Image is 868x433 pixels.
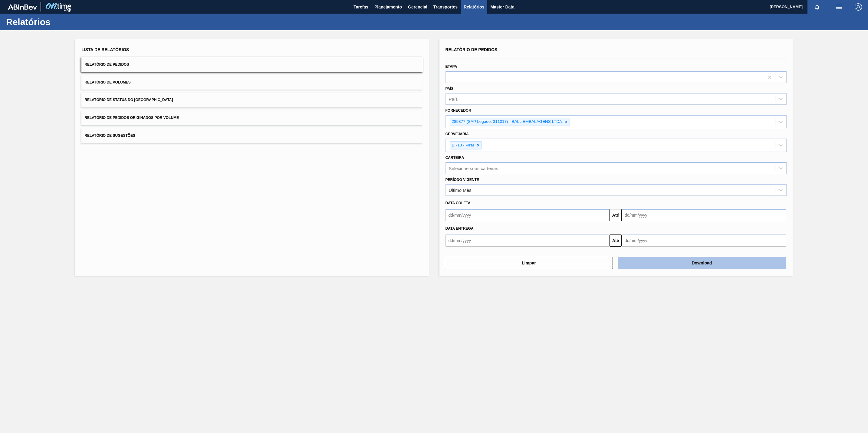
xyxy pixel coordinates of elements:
[84,80,130,84] span: Relatório de Volumes
[374,3,402,11] span: Planejamento
[84,116,179,120] span: Relatório de Pedidos Originados por Volume
[622,209,786,221] input: dd/mm/yyyy
[446,47,498,52] span: Relatório de Pedidos
[81,93,422,107] button: Relatório de Status do [GEOGRAPHIC_DATA]
[81,57,422,72] button: Relatório de Pedidos
[835,3,843,11] img: userActions
[446,201,471,205] span: Data coleta
[446,235,610,247] input: dd/mm/yyyy
[81,128,422,143] button: Relatório de Sugestões
[8,4,37,10] img: TNhmsLtSVTkK8tSr43FrP2fwEKptu5GPRR3wAAAABJRU5ErkJggg==
[446,87,454,91] label: País
[84,133,135,138] span: Relatório de Sugestões
[464,3,484,11] span: Relatórios
[446,156,464,160] label: Carteira
[855,3,862,11] img: Logout
[449,97,458,102] div: País
[449,188,472,193] div: Último Mês
[445,257,613,269] button: Limpar
[84,62,129,67] span: Relatório de Pedidos
[446,108,471,113] label: Fornecedor
[81,47,129,52] span: Lista de Relatórios
[408,3,427,11] span: Gerencial
[81,110,422,125] button: Relatório de Pedidos Originados por Volume
[449,166,498,171] div: Selecione suas carteiras
[610,209,622,221] button: Até
[446,226,474,231] span: Data entrega
[6,18,113,25] h1: Relatórios
[446,178,479,182] label: Período Vigente
[610,235,622,247] button: Até
[490,3,514,11] span: Master Data
[84,98,173,102] span: Relatório de Status do [GEOGRAPHIC_DATA]
[446,132,469,136] label: Cervejaria
[446,209,610,221] input: dd/mm/yyyy
[618,257,786,269] button: Download
[81,75,422,90] button: Relatório de Volumes
[622,235,786,247] input: dd/mm/yyyy
[807,3,827,11] button: Notificações
[353,3,368,11] span: Tarefas
[446,64,457,69] label: Etapa
[450,142,475,149] div: BR13 - Piraí
[433,3,458,11] span: Transportes
[450,118,563,126] div: 289877 (SAP Legado: 311017) - BALL EMBALAGENS LTDA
